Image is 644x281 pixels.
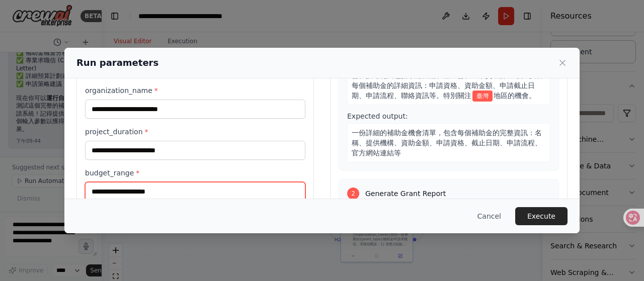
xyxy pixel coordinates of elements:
[85,168,305,178] label: budget_range
[85,85,305,96] label: organization_name
[472,90,493,102] span: Variable: region
[76,56,158,70] h2: Run parameters
[365,189,446,199] span: Generate Grant Report
[347,112,408,120] span: Expected output:
[85,127,305,137] label: project_duration
[352,129,542,157] span: 一份詳細的補助金機會清單，包含每個補助金的完整資訊：名稱、提供機構、資助金額、申請資格、截止日期、申請流程、官方網站連結等
[515,207,568,225] button: Execute
[494,91,536,100] span: 地區的機會。
[469,207,509,225] button: Cancel
[347,188,359,200] div: 2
